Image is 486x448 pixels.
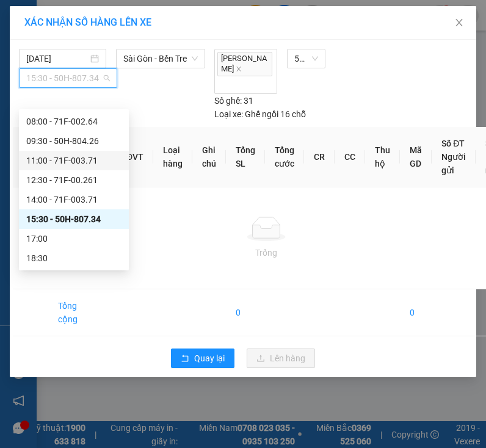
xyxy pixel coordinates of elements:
[26,69,110,87] span: 15:30 - 50H-807.34
[117,127,153,187] th: ĐVT
[192,127,226,187] th: Ghi chú
[13,127,48,187] th: STT
[217,52,272,76] span: [PERSON_NAME]
[143,67,241,84] div: 0987827630
[123,49,198,68] span: Sài Gòn - Bến Tre
[143,10,241,38] div: [PERSON_NAME]
[236,66,242,72] span: close
[442,6,476,40] button: Close
[26,115,121,128] div: 08:00 - 71F-002.64
[214,94,242,107] span: Số ghế:
[153,127,192,187] th: Loại hàng
[214,107,306,121] div: Ghế ngồi 16 chỗ
[304,127,335,187] th: CR
[294,49,318,68] span: 50H-807.34
[26,212,121,226] div: 15:30 - 50H-807.34
[10,10,29,23] span: Gửi:
[441,152,466,175] span: Người gửi
[454,18,464,27] span: close
[26,154,121,167] div: 11:00 - 71F-003.71
[48,289,87,336] td: Tổng cộng
[171,349,234,368] button: rollbackQuay lại
[194,352,225,365] span: Quay lại
[181,354,189,364] span: rollback
[26,251,121,265] div: 18:30
[26,173,121,187] div: 12:30 - 71F-00.261
[335,127,365,187] th: CC
[226,127,265,187] th: Tổng SL
[247,349,315,368] button: uploadLên hàng
[214,107,243,121] span: Loại xe:
[143,10,172,23] span: Nhận:
[441,139,465,148] span: Số ĐT
[214,94,253,107] div: 31
[265,127,304,187] th: Tổng cước
[26,193,121,206] div: 14:00 - 71F-003.71
[26,232,121,245] div: 17:00
[191,55,198,62] span: down
[365,127,400,187] th: Thu hộ
[143,38,241,67] div: tiệm bạc [PERSON_NAME]
[400,127,432,187] th: Mã GD
[24,16,151,28] span: XÁC NHẬN SỐ HÀNG LÊN XE
[26,52,88,65] input: 15/10/2025
[226,289,265,336] td: 0
[10,10,134,38] div: [GEOGRAPHIC_DATA]
[26,134,121,148] div: 09:30 - 50H-804.26
[400,289,432,336] td: 0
